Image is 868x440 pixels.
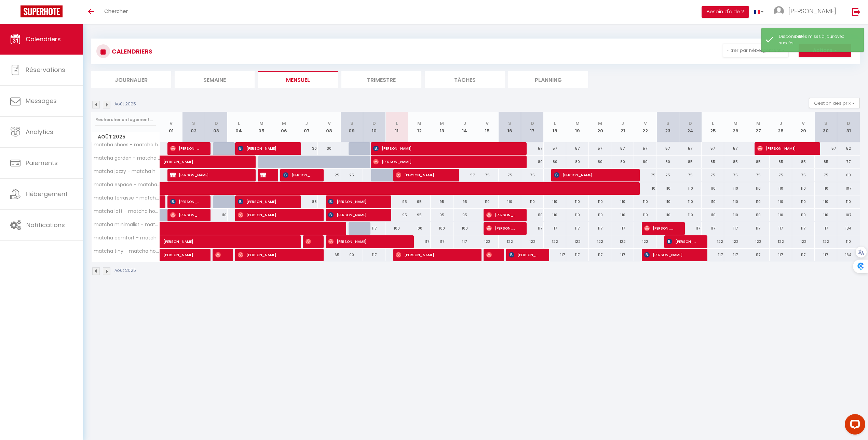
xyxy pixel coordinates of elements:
div: 57 [724,142,747,155]
abbr: L [238,120,240,127]
div: 110 [476,195,499,208]
span: 孝刚 石 [215,248,223,261]
th: 15 [476,112,499,142]
div: 110 [611,195,634,208]
li: Tâches [425,71,505,88]
span: [PERSON_NAME] [328,195,381,208]
span: [PERSON_NAME] [238,208,313,221]
div: 75 [476,169,499,181]
span: matcha shoes - matcha home [PERSON_NAME] [93,142,161,147]
div: 95 [431,209,453,221]
div: 80 [634,156,656,168]
abbr: J [305,120,308,127]
abbr: D [215,120,218,127]
div: 57 [702,142,724,155]
abbr: D [372,120,376,127]
div: 25 [318,169,340,181]
span: Réservations [26,65,65,74]
th: 03 [205,112,228,142]
span: [PERSON_NAME] [238,142,290,155]
abbr: J [779,120,782,127]
div: 122 [815,235,837,248]
div: 110 [770,182,792,195]
div: 117 [363,222,385,235]
span: [PERSON_NAME] [170,208,200,221]
span: matcha espace - matcha home [PERSON_NAME] [93,182,161,187]
div: 110 [724,195,747,208]
li: Planning [508,71,588,88]
span: matcha loft - matcha home [PERSON_NAME] [93,209,161,214]
abbr: M [575,120,580,127]
span: matcha jazzy - matcha home [PERSON_NAME] [93,169,161,174]
div: 57 [521,142,544,155]
div: 122 [544,235,566,248]
div: 60 [837,169,860,181]
abbr: S [824,120,827,127]
div: 117 [815,222,837,235]
div: 85 [792,156,815,168]
div: 95 [431,195,453,208]
div: 57 [634,142,656,155]
div: 110 [521,195,544,208]
div: 110 [815,195,837,208]
input: Rechercher un logement... [95,114,156,126]
th: 27 [747,112,770,142]
div: 57 [453,169,476,181]
span: [PERSON_NAME] [238,248,313,261]
span: [PERSON_NAME] [170,168,245,181]
th: 30 [815,112,837,142]
div: 122 [611,235,634,248]
div: 95 [408,209,431,221]
th: 02 [182,112,205,142]
div: 122 [702,235,724,248]
div: 57 [679,142,702,155]
div: 117 [408,235,431,248]
th: 19 [566,112,589,142]
button: Besoin d'aide ? [702,6,749,18]
div: 95 [453,195,476,208]
div: 75 [656,169,679,181]
div: 117 [679,222,702,235]
div: 95 [385,209,408,221]
span: [PERSON_NAME] [283,168,313,181]
span: [PERSON_NAME] [238,195,290,208]
div: 110 [747,209,770,221]
abbr: M [440,120,444,127]
div: 110 [837,235,860,248]
li: Journalier [91,71,171,88]
th: 26 [724,112,747,142]
div: 75 [634,169,656,181]
th: 17 [521,112,544,142]
abbr: V [328,120,331,127]
abbr: V [169,120,173,127]
span: [PERSON_NAME] [163,152,226,165]
div: 122 [747,235,770,248]
abbr: L [554,120,556,127]
span: Guy-[PERSON_NAME] [486,248,494,261]
div: 117 [566,222,589,235]
span: [PERSON_NAME] [509,248,539,261]
button: Filtrer par hébergement [723,44,788,57]
span: [PERSON_NAME] [396,248,471,261]
div: 75 [499,169,521,181]
th: 28 [770,112,792,142]
div: 122 [589,235,611,248]
div: 122 [792,235,815,248]
div: 117 [702,222,724,235]
div: 122 [770,235,792,248]
img: ... [774,6,784,16]
div: 110 [679,209,702,221]
th: 12 [408,112,431,142]
th: 04 [228,112,250,142]
span: [PERSON_NAME] [306,235,313,248]
div: 122 [476,235,499,248]
th: 14 [453,112,476,142]
div: 52 [837,142,860,155]
div: 117 [770,222,792,235]
th: 22 [634,112,656,142]
img: logout [852,8,860,16]
span: Chercher [104,8,128,15]
div: 85 [815,156,837,168]
div: 117 [589,222,611,235]
div: 122 [499,235,521,248]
